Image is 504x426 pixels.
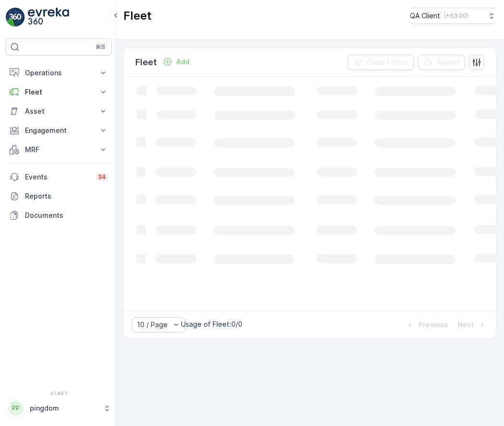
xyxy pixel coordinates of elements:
[6,83,112,102] button: Fleet
[6,140,112,159] button: MRF
[6,8,25,27] img: logo
[25,68,93,78] p: Operations
[6,121,112,140] button: Engagement
[159,56,193,68] button: Add
[28,8,69,27] img: logo_light-DOdMpM7g.png
[6,102,112,121] button: Asset
[6,63,112,83] button: Operations
[6,187,112,206] a: Reports
[410,11,440,21] p: QA Client
[135,56,157,69] p: Fleet
[404,319,449,331] button: Previous
[30,403,98,413] p: pingdom
[25,106,93,116] p: Asset
[6,167,112,187] a: Events34
[419,320,448,330] p: Previous
[6,390,112,396] span: v 1.48.1
[6,206,112,225] a: Documents
[6,398,112,418] button: PPpingdom
[181,319,242,329] p: Usage of Fleet : 0/0
[98,173,106,181] p: 34
[25,211,108,220] p: Documents
[25,126,93,135] p: Engagement
[176,57,190,67] p: Add
[8,401,24,416] div: PP
[25,172,90,182] p: Events
[367,58,408,67] p: Clear Filters
[444,12,468,20] p: ( +03:00 )
[25,87,93,97] p: Fleet
[348,55,414,70] button: Clear Filters
[96,43,105,51] p: ⌘B
[25,145,93,154] p: MRF
[410,8,496,24] button: QA Client(+03:00)
[25,191,108,201] p: Reports
[418,55,465,70] button: Export
[457,319,488,331] button: Next
[458,320,474,330] p: Next
[437,58,459,67] p: Export
[123,8,152,24] p: Fleet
